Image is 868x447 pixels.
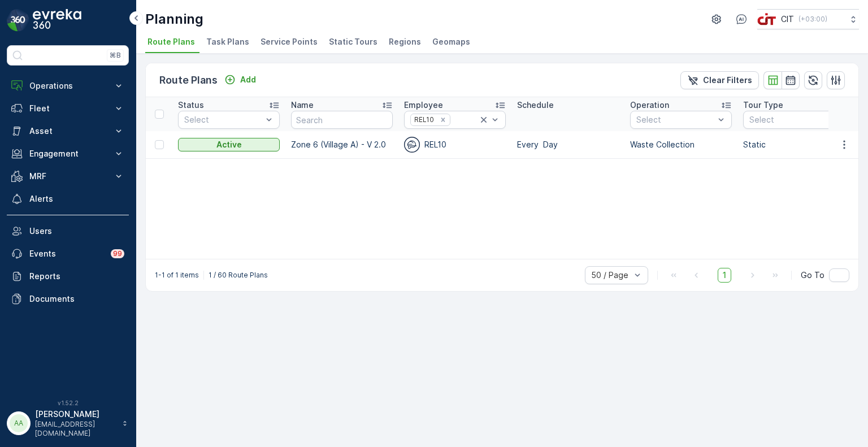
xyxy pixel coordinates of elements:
p: Documents [29,293,124,305]
p: Operation [630,99,669,111]
p: Name [291,99,314,111]
button: Active [178,138,280,151]
p: Operations [29,80,106,92]
div: REL10 [411,114,436,125]
button: Add [220,73,261,86]
div: AA [10,414,28,432]
p: Zone 6 (Village A) - V 2.0 [291,139,393,150]
button: Asset [7,120,129,142]
span: Go To [801,270,824,281]
p: Asset [29,125,106,137]
p: ⌘B [110,51,121,60]
img: logo_dark-DEwI_e13.png [33,9,81,32]
p: 1-1 of 1 items [155,271,199,280]
p: ( +03:00 ) [798,15,827,24]
span: Route Plans [147,36,195,47]
p: Engagement [29,148,106,159]
p: Employee [404,99,443,111]
p: Waste Collection [630,139,732,150]
p: Select [749,114,827,125]
span: Service Points [261,36,318,47]
a: Alerts [7,188,129,210]
p: 1 / 60 Route Plans [209,271,268,280]
span: Geomaps [432,36,470,47]
p: Add [240,74,256,85]
span: Task Plans [206,36,249,47]
p: Alerts [29,193,124,205]
p: Clear Filters [703,75,752,86]
button: Clear Filters [680,71,759,89]
p: Route Plans [159,72,218,88]
div: Remove REL10 [437,115,449,124]
div: REL10 [404,137,506,153]
button: Engagement [7,142,129,165]
p: [EMAIL_ADDRESS][DOMAIN_NAME] [35,420,116,438]
p: Every Day [517,139,619,150]
a: Events99 [7,242,129,265]
button: Operations [7,75,129,97]
img: svg%3e [404,137,420,153]
div: Toggle Row Selected [155,140,164,149]
p: Select [184,114,262,125]
span: 1 [718,268,731,283]
p: 99 [113,249,122,258]
p: Select [636,114,714,125]
p: Reports [29,271,124,282]
p: Active [216,139,242,150]
button: MRF [7,165,129,188]
p: Tour Type [743,99,783,111]
button: Fleet [7,97,129,120]
p: CIT [781,14,794,25]
p: Fleet [29,103,106,114]
img: logo [7,9,29,32]
p: Planning [145,10,203,28]
button: AA[PERSON_NAME][EMAIL_ADDRESS][DOMAIN_NAME] [7,409,129,438]
img: cit-logo_pOk6rL0.png [757,13,776,25]
a: Users [7,220,129,242]
p: [PERSON_NAME] [35,409,116,420]
a: Documents [7,288,129,310]
button: CIT(+03:00) [757,9,859,29]
p: Schedule [517,99,554,111]
span: Static Tours [329,36,377,47]
span: Regions [389,36,421,47]
input: Search [291,111,393,129]
a: Reports [7,265,129,288]
p: Static [743,139,845,150]
p: MRF [29,171,106,182]
p: Events [29,248,104,259]
p: Status [178,99,204,111]
p: Users [29,225,124,237]
span: v 1.52.2 [7,400,129,406]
